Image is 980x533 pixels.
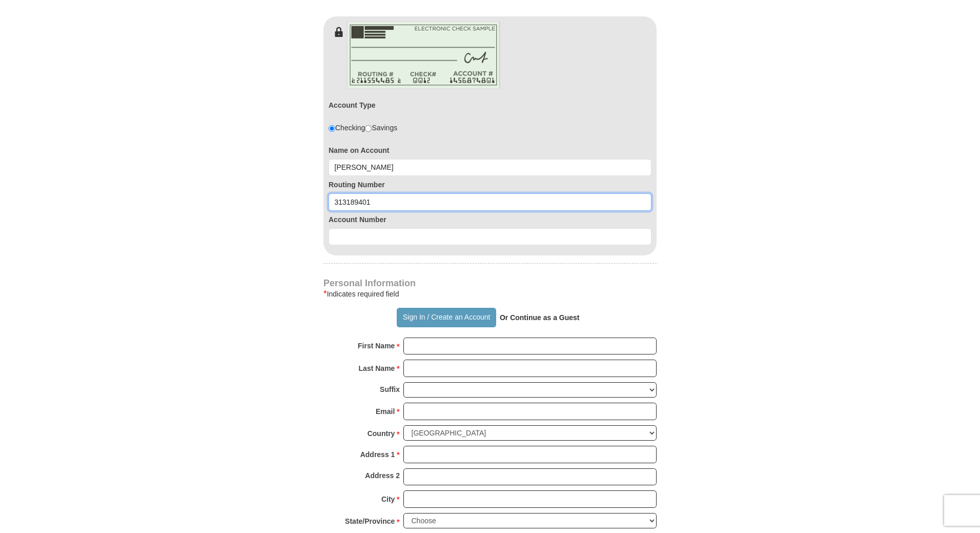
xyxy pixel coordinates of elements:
[329,180,651,190] label: Routing Number
[329,145,651,155] label: Name on Account
[381,492,395,506] strong: City
[345,514,395,528] strong: State/Province
[360,447,395,462] strong: Address 1
[329,214,651,225] label: Account Number
[500,313,580,322] strong: Or Continue as a Guest
[359,361,395,376] strong: Last Name
[365,468,400,483] strong: Address 2
[346,22,500,89] img: check-en.png
[323,288,657,300] div: Indicates required field
[367,426,395,441] strong: Country
[376,404,395,419] strong: Email
[329,100,376,110] label: Account Type
[323,279,657,287] h4: Personal Information
[329,123,397,133] div: Checking Savings
[358,339,395,353] strong: First Name
[380,382,400,397] strong: Suffix
[397,308,496,327] button: Sign In / Create an Account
